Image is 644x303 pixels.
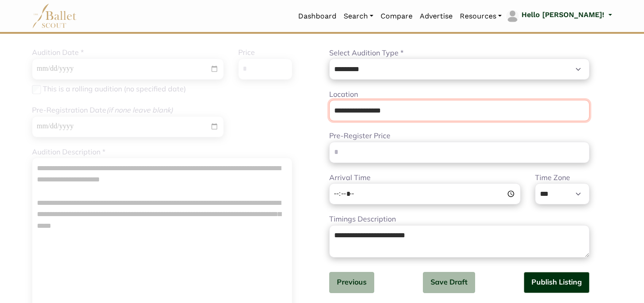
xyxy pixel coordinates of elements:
[524,272,590,293] button: Publish Listing
[329,172,371,184] label: Arrival Time
[329,130,390,142] label: Pre-Register Price
[423,272,475,293] button: Save Draft
[535,172,570,184] label: Time Zone
[329,89,358,100] label: Location
[377,7,416,26] a: Compare
[329,213,396,225] label: Timings Description
[456,7,505,26] a: Resources
[295,7,340,26] a: Dashboard
[505,9,612,23] a: profile picture Hello [PERSON_NAME]!
[416,7,456,26] a: Advertise
[522,9,604,21] p: Hello [PERSON_NAME]!
[340,7,377,26] a: Search
[506,10,519,23] img: profile picture
[329,47,404,59] label: Select Audition Type *
[329,272,374,293] button: Previous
